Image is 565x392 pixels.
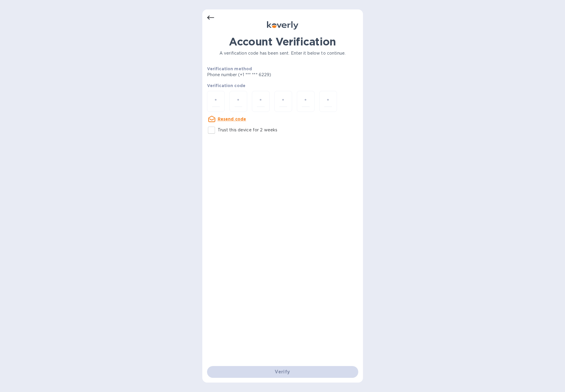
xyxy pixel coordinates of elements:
[218,117,246,121] u: Resend code
[218,127,278,133] p: Trust this device for 2 weeks
[207,83,358,89] p: Verification code
[207,35,358,48] h1: Account Verification
[207,50,358,56] p: A verification code has been sent. Enter it below to continue.
[207,66,252,71] b: Verification method
[207,72,317,78] p: Phone number (+1 *** *** 6229)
